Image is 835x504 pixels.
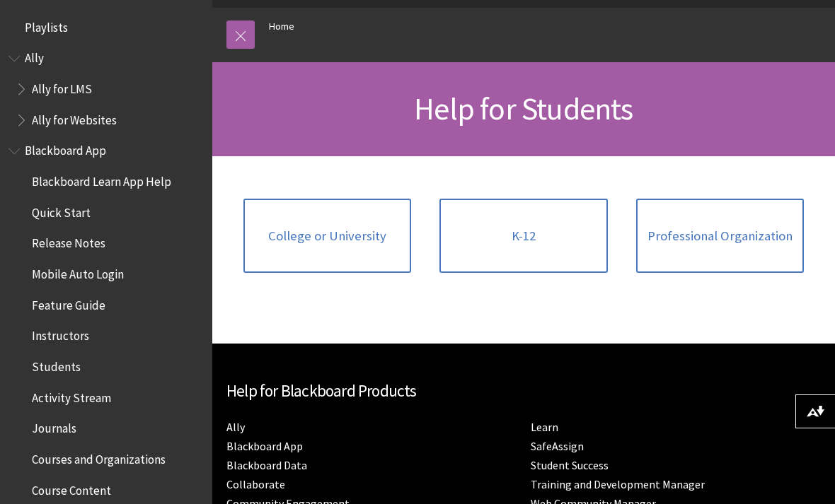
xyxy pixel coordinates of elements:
[531,458,609,473] a: Student Success
[439,199,607,274] a: K-12
[243,199,411,274] a: College or University
[636,199,804,274] a: Professional Organization
[25,16,68,35] span: Playlists
[226,379,821,404] h2: Help for Blackboard Products
[226,458,307,473] a: Blackboard Data
[32,293,105,312] span: Feature Guide
[269,18,294,35] a: Home
[32,108,117,127] span: Ally for Websites
[32,170,171,189] span: Blackboard Learn App Help
[32,77,92,96] span: Ally for LMS
[226,439,303,454] a: Blackboard App
[32,386,111,405] span: Activity Stream
[8,47,204,132] nav: Book outline for Anthology Ally Help
[268,228,386,244] span: College or University
[531,477,705,492] a: Training and Development Manager
[647,228,793,244] span: Professional Organization
[226,477,285,492] a: Collaborate
[32,447,166,467] span: Courses and Organizations
[512,228,536,244] span: K-12
[226,420,245,435] a: Ally
[32,262,124,281] span: Mobile Auto Login
[32,479,111,498] span: Course Content
[531,420,558,435] a: Learn
[414,89,633,128] span: Help for Students
[8,16,204,40] nav: Book outline for Playlists
[531,439,584,454] a: SafeAssign
[32,201,91,220] span: Quick Start
[25,139,106,158] span: Blackboard App
[32,324,89,344] span: Instructors
[32,355,81,374] span: Students
[32,232,105,251] span: Release Notes
[32,417,76,436] span: Journals
[25,47,44,66] span: Ally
